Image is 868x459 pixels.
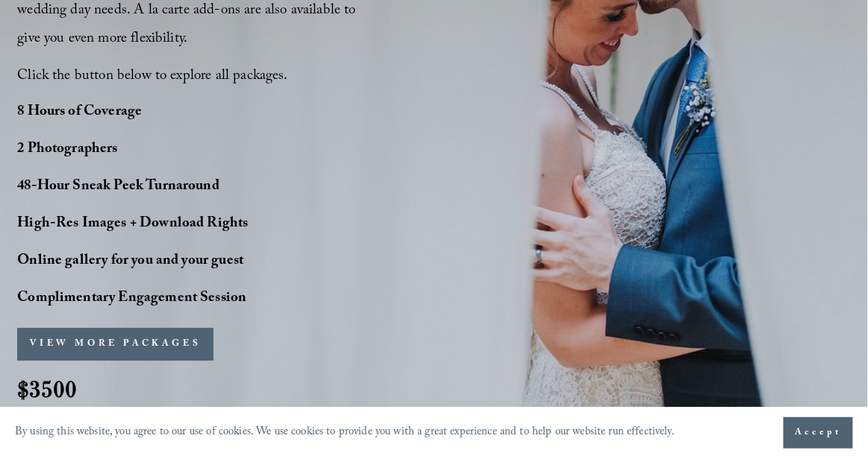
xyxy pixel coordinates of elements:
[17,101,142,124] strong: 8 Hours of Coverage
[17,65,288,89] span: Click the button below to explore all packages.
[17,212,248,236] strong: High-Res Images + Download Rights
[17,175,219,199] strong: 48-Hour Sneak Peek Turnaround
[15,422,675,444] p: By using this website, you agree to our use of cookies. We use cookies to provide you with a grea...
[17,328,213,361] button: VIEW MORE PACKAGES
[795,425,842,440] span: Accept
[17,287,246,311] strong: Complimentary Engagement Session
[784,417,853,449] button: Accept
[17,250,243,273] strong: Online gallery for you and your guest
[17,138,117,162] strong: 2 Photographers
[17,374,77,404] strong: $3500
